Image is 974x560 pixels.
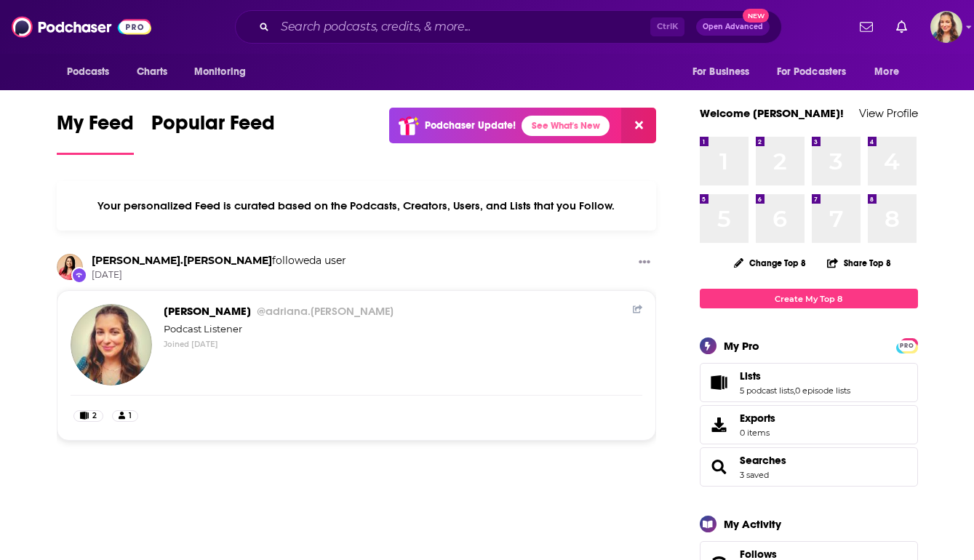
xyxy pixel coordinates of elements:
span: Podcasts [67,62,110,82]
button: open menu [767,58,868,86]
a: 1 [112,410,138,422]
span: Monitoring [194,62,246,82]
a: Popular Feed [151,111,275,155]
a: Create My Top 8 [700,289,918,308]
button: Share Top 8 [826,249,892,277]
a: Show notifications dropdown [890,15,913,39]
span: For Podcasters [777,62,847,82]
span: Searches [700,447,918,487]
span: , [794,385,795,396]
button: Show profile menu [930,11,962,43]
span: 2 [92,409,97,423]
div: Your personalized Feed is curated based on the Podcasts, Creators, Users, and Lists that you Follow. [57,181,657,231]
img: michelle.weinfurt [57,254,83,280]
button: Open AdvancedNew [696,18,770,36]
span: 0 items [740,428,775,438]
div: My Pro [724,339,759,353]
span: New [743,9,769,23]
span: My Feed [57,111,134,144]
a: michelle.weinfurt [92,254,272,267]
h3: a user [92,254,346,268]
a: Show notifications dropdown [854,15,879,39]
span: Lists [740,369,761,383]
a: View Profile [859,106,918,120]
span: followed [272,254,316,267]
span: Lists [700,363,918,402]
span: PRO [898,340,916,351]
a: Adriana Guzman [164,304,394,318]
span: Exports [740,412,775,425]
a: 5 podcast lists [740,385,794,396]
a: Lists [740,369,850,383]
button: open menu [57,58,129,86]
span: For Business [692,62,750,82]
img: Podchaser - Follow, Share and Rate Podcasts [12,13,151,41]
a: 3 saved [740,470,769,480]
a: See What's New [522,116,610,136]
input: Search podcasts, credits, & more... [275,15,650,39]
a: Share Button [633,304,643,315]
button: open menu [184,58,265,86]
img: Adriana Guzman [71,304,152,385]
a: 0 episode lists [795,385,850,396]
button: open menu [864,58,917,86]
span: More [874,62,899,82]
button: Show More Button [633,254,656,272]
button: open menu [682,58,768,86]
a: Searches [705,457,734,477]
span: [PERSON_NAME] [164,304,394,318]
span: Popular Feed [151,111,275,144]
button: Change Top 8 [725,254,815,272]
a: Searches [740,454,786,467]
a: Exports [700,405,918,444]
span: Open Advanced [703,23,763,31]
a: Charts [127,58,177,86]
a: PRO [898,340,916,351]
span: [DATE] [92,269,346,281]
span: Logged in as adriana.guzman [930,11,962,43]
a: Welcome [PERSON_NAME]! [700,106,844,120]
p: Podchaser Update! [425,119,516,132]
a: Lists [705,372,734,393]
span: Ctrl K [650,17,684,36]
div: Podcast Listener [164,322,643,337]
div: Joined [DATE] [164,340,643,349]
a: 2 [73,410,103,422]
div: Search podcasts, credits, & more... [235,10,782,44]
img: User Profile [930,11,962,43]
div: My Activity [724,517,781,531]
a: My Feed [57,111,134,155]
span: 1 [129,409,132,423]
span: @adriana.[PERSON_NAME] [257,304,394,318]
span: Exports [705,415,734,435]
div: New Follow [71,267,87,283]
span: Charts [137,62,168,82]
